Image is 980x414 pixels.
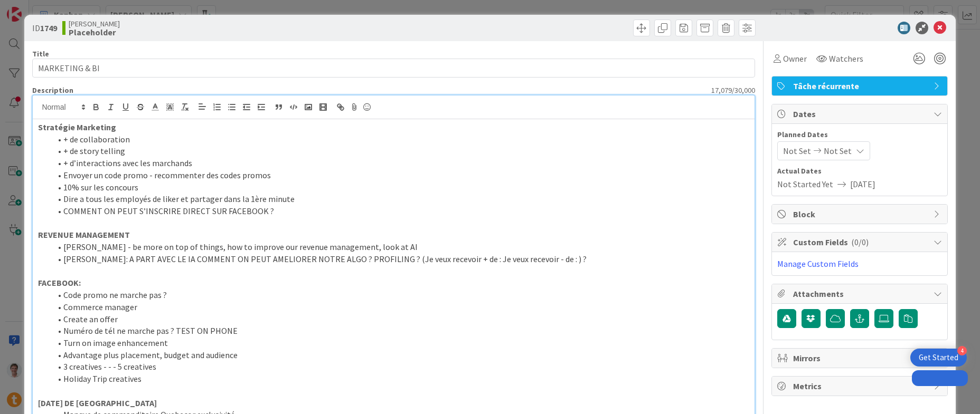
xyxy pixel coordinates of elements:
[38,277,81,288] strong: FACEBOOK:
[51,325,749,337] li: Numéro de tél ne marche pas ? TEST ON PHONE
[793,352,928,364] span: Mirrors
[51,181,749,194] li: 10% sur les concours
[777,129,942,140] span: Planned Dates
[777,178,833,190] span: Not Started Yet
[793,108,928,120] span: Dates
[32,85,73,95] span: Description
[51,337,749,349] li: Turn on image enhancement
[793,287,928,300] span: Attachments
[793,80,928,92] span: Tâche récurrente
[783,52,807,65] span: Owner
[51,289,749,301] li: Code promo ne marche pas ?
[850,178,875,190] span: [DATE]
[51,241,749,253] li: [PERSON_NAME] - be more on top of things, how to improve our revenue management, look at AI
[51,157,749,169] li: + d’interactions avec les marchands
[829,52,863,65] span: Watchers
[32,22,57,34] span: ID
[919,352,958,363] div: Get Started
[51,145,749,157] li: + de story telling
[777,166,942,177] span: Actual Dates
[51,205,749,217] li: COMMENT ON PEUT S’INSCRIRE DIRECT SUR FACEBOOK ?
[38,398,157,408] strong: [DATE] DE [GEOGRAPHIC_DATA]
[957,346,967,355] div: 4
[51,133,749,146] li: + de collaboration
[69,20,120,28] span: [PERSON_NAME]
[77,85,755,95] div: 17,079 / 30,000
[40,23,57,33] b: 1749
[69,28,120,36] b: Placeholder
[51,349,749,361] li: Advantage plus placement, budget and audience
[32,59,755,78] input: type card name here...
[38,122,116,132] strong: Stratégie Marketing
[793,208,928,220] span: Block
[793,380,928,392] span: Metrics
[51,193,749,205] li: Dire a tous les employés de liker et partager dans la 1ère minute
[851,237,869,247] span: ( 0/0 )
[51,169,749,181] li: Envoyer un code promo - recommenter des codes promos
[51,253,749,265] li: [PERSON_NAME]: A PART AVEC LE IA COMMENT ON PEUT AMELIORER NOTRE ALGO ? PROFILING ? (Je veux rece...
[51,313,749,325] li: Create an offer
[910,349,967,367] div: Open Get Started checklist, remaining modules: 4
[51,301,749,313] li: Commerce manager
[38,229,130,240] strong: REVENUE MANAGEMENT
[793,236,928,248] span: Custom Fields
[824,145,852,157] span: Not Set
[51,361,749,373] li: 3 creatives - - - 5 creatives
[783,145,811,157] span: Not Set
[32,49,49,59] label: Title
[51,373,749,385] li: Holiday Trip creatives
[777,258,859,269] a: Manage Custom Fields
